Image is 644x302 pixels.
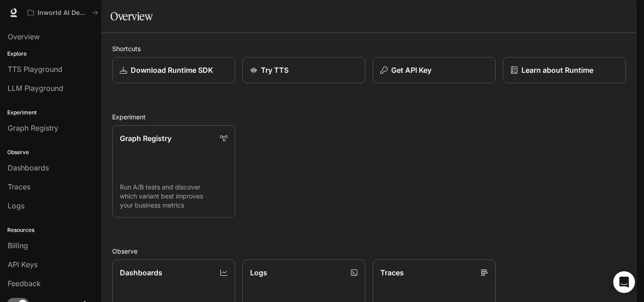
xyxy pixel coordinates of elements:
[112,44,626,53] h2: Shortcuts
[503,57,626,83] a: Learn about Runtime
[613,271,635,293] div: Open Intercom Messenger
[373,57,496,83] button: Get API Key
[120,267,162,278] p: Dashboards
[112,125,235,217] a: Graph RegistryRun A/B tests and discover which variant best improves your business metrics
[261,65,289,75] p: Try TTS
[110,7,152,25] h1: Overview
[120,183,227,210] p: Run A/B tests and discover which variant best improves your business metrics
[380,267,404,278] p: Traces
[242,57,365,83] a: Try TTS
[521,65,593,75] p: Learn about Runtime
[24,4,102,22] button: All workspaces
[112,112,626,122] h2: Experiment
[112,57,235,83] a: Download Runtime SDK
[131,65,213,75] p: Download Runtime SDK
[391,65,431,75] p: Get API Key
[38,9,88,17] p: Inworld AI Demos
[112,246,626,256] h2: Observe
[250,267,267,278] p: Logs
[120,133,171,144] p: Graph Registry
